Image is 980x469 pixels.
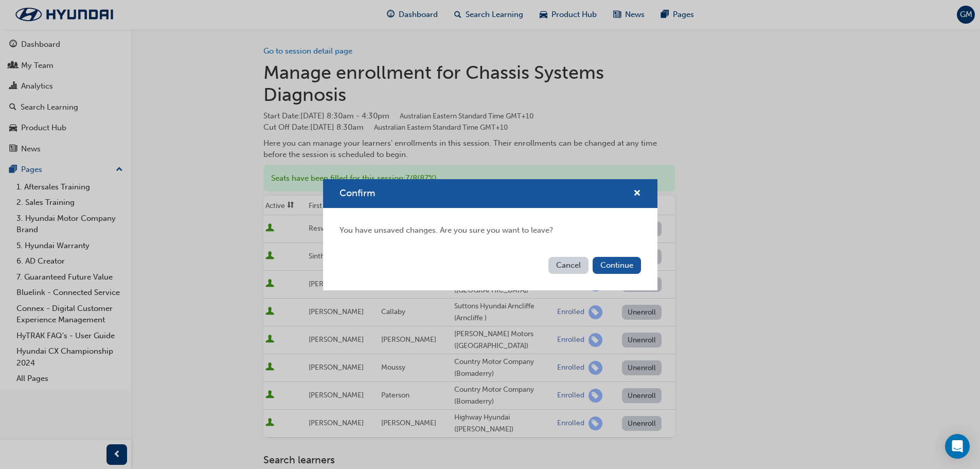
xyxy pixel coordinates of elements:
[633,189,641,199] span: cross-icon
[323,208,657,253] div: You have unsaved changes. Are you sure you want to leave?
[593,257,641,274] button: Continue
[633,187,641,200] button: cross-icon
[340,187,375,199] span: Confirm
[945,434,970,459] div: Open Intercom Messenger
[548,257,589,274] button: Cancel
[323,179,657,290] div: Confirm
